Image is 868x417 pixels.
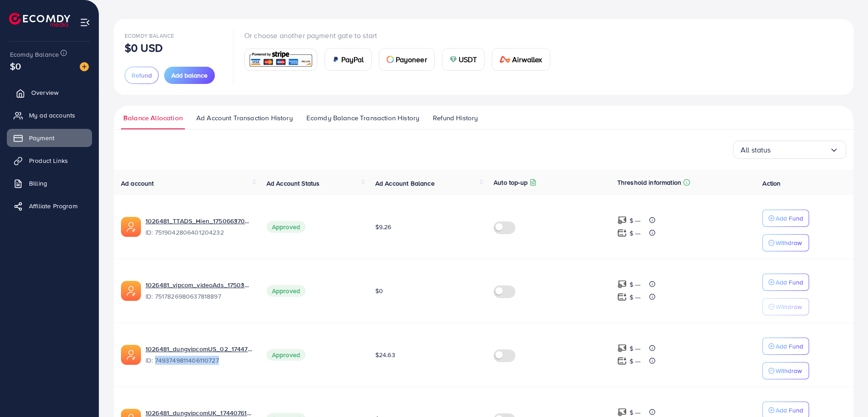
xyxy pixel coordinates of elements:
p: Add Fund [776,213,803,224]
a: Product Links [7,152,92,170]
div: <span class='underline'>1026481_dungvipcomUS_02_1744774713900</span></br>7493749811406110727 [145,344,252,365]
div: Search for option [733,141,846,159]
span: Ad account [121,179,154,188]
span: Ad Account Status [267,179,320,188]
p: $ --- [630,279,641,290]
span: Product Links [29,156,68,165]
span: $0 [8,59,22,74]
a: Payment [7,129,92,147]
a: cardUSDT [442,48,485,71]
a: card [244,49,317,71]
a: 1026481_vipcom_videoAds_1750380509111 [145,280,252,289]
img: top-up amount [617,356,627,366]
img: ic-ads-acc.e4c84228.svg [121,281,141,301]
span: PayPal [341,54,364,65]
span: Ad Account Transaction History [196,113,293,123]
span: Add balance [171,71,208,80]
a: Billing [7,174,92,192]
span: Affiliate Program [29,201,78,211]
img: card [247,50,314,69]
p: Auto top-up [494,177,528,188]
span: All status [741,143,771,157]
span: $24.63 [375,350,395,359]
span: Ecomdy Balance [125,32,174,39]
span: Airwallex [512,54,542,65]
button: Add Fund [762,210,809,227]
img: card [499,56,510,63]
span: Approved [267,349,305,361]
span: Overview [31,88,58,97]
p: $ --- [630,292,641,303]
p: Or choose another payment gate to start [244,30,558,41]
span: Balance Allocation [123,113,183,123]
p: $ --- [630,215,641,226]
p: $ --- [630,343,641,354]
input: Search for option [771,143,829,157]
span: ID: 7519042806401204232 [145,228,252,237]
img: top-up amount [617,228,627,238]
p: Withdraw [776,237,802,248]
a: Overview [7,83,92,102]
a: cardAirwallex [492,48,550,71]
span: Approved [267,221,305,233]
p: Withdraw [776,301,802,312]
span: Billing [29,179,47,188]
iframe: Chat [829,376,861,410]
p: $0 USD [125,42,163,53]
button: Withdraw [762,234,809,251]
button: Add balance [164,67,215,84]
span: Ad Account Balance [375,179,435,188]
button: Withdraw [762,362,809,379]
a: 1026481_dungvipcomUS_02_1744774713900 [145,344,252,353]
div: <span class='underline'>1026481_TTADS_Hien_1750663705167</span></br>7519042806401204232 [145,216,252,237]
div: <span class='underline'>1026481_vipcom_videoAds_1750380509111</span></br>7517826980637818897 [145,280,252,301]
span: $9.26 [375,222,392,231]
img: card [450,56,457,63]
span: My ad accounts [29,111,75,120]
span: Ecomdy Balance [10,50,59,59]
span: ID: 7493749811406110727 [145,356,252,365]
a: My ad accounts [7,106,92,124]
span: USDT [459,54,477,65]
p: Add Fund [776,341,803,352]
img: menu [80,17,90,28]
p: $ --- [630,228,641,239]
button: Add Fund [762,338,809,355]
p: Add Fund [776,277,803,288]
img: card [387,56,394,63]
img: logo [9,13,70,27]
button: Withdraw [762,298,809,315]
img: ic-ads-acc.e4c84228.svg [121,217,141,237]
a: cardPayPal [325,48,372,71]
span: ID: 7517826980637818897 [145,292,252,301]
span: Payment [29,133,54,142]
p: $ --- [630,356,641,367]
span: Refund History [433,113,478,123]
a: cardPayoneer [379,48,435,71]
span: Refund [131,71,152,80]
span: Action [762,179,781,188]
a: 1026481_TTADS_Hien_1750663705167 [145,216,252,226]
a: Affiliate Program [7,197,92,215]
span: Approved [267,285,305,297]
img: image [80,62,89,71]
img: ic-ads-acc.e4c84228.svg [121,345,141,365]
button: Refund [125,67,159,84]
img: top-up amount [617,407,627,417]
span: $0 [375,286,383,295]
img: top-up amount [617,292,627,302]
p: Threshold information [617,177,681,188]
img: top-up amount [617,280,627,289]
p: Add Fund [776,405,803,416]
button: Add Fund [762,274,809,291]
img: card [332,56,339,63]
span: Payoneer [396,54,427,65]
span: Ecomdy Balance Transaction History [306,113,419,123]
img: top-up amount [617,216,627,225]
p: Withdraw [776,365,802,376]
img: top-up amount [617,343,627,353]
